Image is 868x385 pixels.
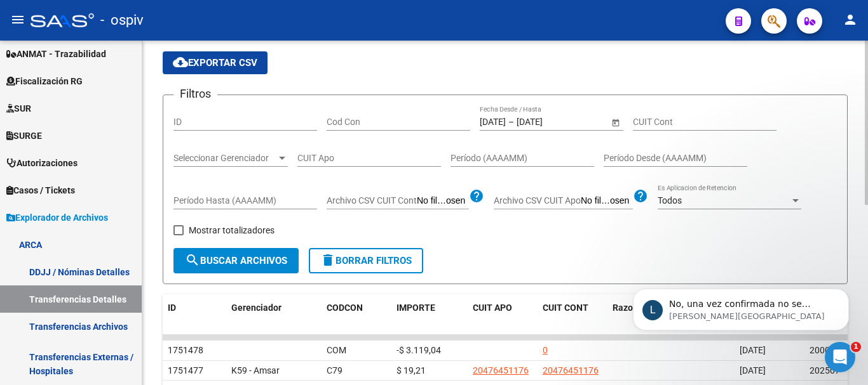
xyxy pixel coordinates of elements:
[843,12,858,27] mat-icon: person
[173,57,257,69] span: Exportar CSV
[469,188,484,204] mat-icon: help
[543,303,588,313] span: CUIT CONT
[658,195,682,206] span: Todos
[614,262,868,351] iframe: Intercom notifications mensaje
[397,345,441,355] span: -$ 3.119,04
[633,188,648,204] mat-icon: help
[327,345,346,355] span: COM
[397,365,426,375] span: $ 19,21
[508,117,514,127] span: –
[231,365,280,375] span: K59 - Amsar
[185,255,287,266] span: Buscar Archivos
[168,365,203,375] span: 1751477
[6,47,106,61] span: ANMAT - Trazabilidad
[309,248,423,273] button: Borrar Filtros
[100,6,144,34] span: - ospiv
[231,303,281,313] span: Gerenciador
[397,303,435,313] span: IMPORTE
[6,101,31,115] span: SUR
[168,345,203,355] span: 1751478
[6,211,108,225] span: Explorador de Archivos
[320,252,336,268] mat-icon: delete
[6,156,78,170] span: Autorizaciones
[517,117,579,127] input: Fecha fin
[163,294,226,336] datatable-header-cell: ID
[810,365,840,375] span: 202507
[581,195,633,207] input: Archivo CSV CUIT Apo
[613,303,665,313] span: Razon Social
[327,195,417,206] span: Archivo CSV CUIT Cont
[480,117,506,127] input: Fecha inicio
[327,303,363,313] span: CODCON
[6,74,83,88] span: Fiscalización RG
[226,294,322,336] datatable-header-cell: Gerenciador
[327,365,342,375] span: C79
[473,303,512,313] span: CUIT APO
[173,85,217,103] h3: Filtros
[173,153,276,164] span: Seleccionar Gerenciador
[10,12,25,27] mat-icon: menu
[543,345,548,355] span: 0
[417,195,469,207] input: Archivo CSV CUIT Cont
[6,129,42,143] span: SURGE
[740,365,766,375] span: [DATE]
[609,115,622,129] button: Open calendar
[468,294,538,336] datatable-header-cell: CUIT APO
[320,255,412,266] span: Borrar Filtros
[173,248,299,273] button: Buscar Archivos
[391,294,468,336] datatable-header-cell: IMPORTE
[173,55,188,70] mat-icon: cloud_download
[6,183,75,197] span: Casos / Tickets
[851,342,861,352] span: 1
[168,303,176,313] span: ID
[543,365,599,375] span: 20476451176
[189,223,275,238] span: Mostrar totalizadores
[185,252,200,268] mat-icon: search
[607,294,735,336] datatable-header-cell: Razon Social
[538,294,607,336] datatable-header-cell: CUIT CONT
[473,365,529,375] span: 20476451176
[494,195,581,206] span: Archivo CSV CUIT Apo
[163,51,268,74] button: Exportar CSV
[322,294,366,336] datatable-header-cell: CODCON
[825,342,855,372] iframe: Intercom live chat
